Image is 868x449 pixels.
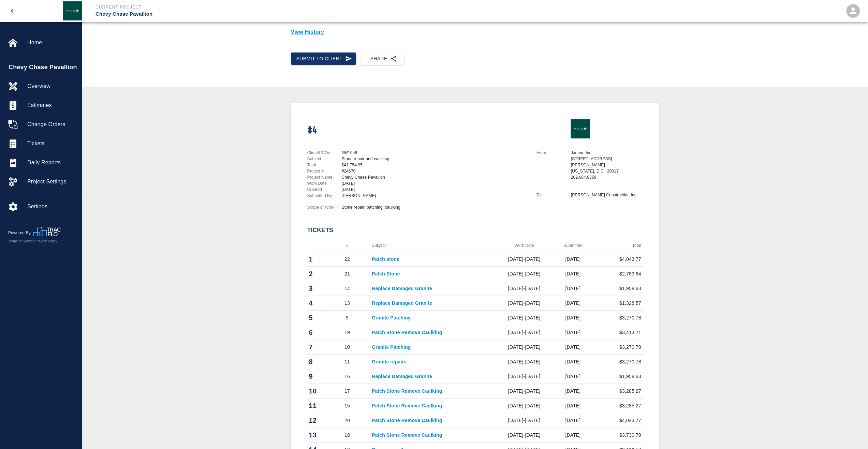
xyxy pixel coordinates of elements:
[307,174,339,180] p: Project Name
[372,403,442,408] a: Patch Stone Remove Caulking
[554,239,592,252] th: Submitted
[592,311,643,325] td: $3,270.78
[592,369,643,384] td: $1,958.63
[324,340,370,355] td: 10
[324,296,370,311] td: 13
[372,388,442,394] a: Patch Stone Remove Caulking
[494,428,554,443] td: [DATE]-[DATE]
[342,162,528,168] div: $41,754.95
[554,384,592,399] td: [DATE]
[309,327,323,338] p: 6
[307,162,339,168] p: Total
[554,340,592,355] td: [DATE]
[324,384,370,399] td: 17
[372,418,442,423] a: Patch Stone Remove Caulking
[592,252,643,267] td: $4,043.77
[554,399,592,413] td: [DATE]
[342,150,528,156] div: #W1058
[372,256,399,262] a: Patch stone
[309,269,323,279] p: 2
[35,239,57,243] a: Privacy Policy
[494,252,554,267] td: [DATE]-[DATE]
[324,413,370,428] td: 20
[27,178,76,186] span: Project Settings
[307,125,317,136] h1: #4
[27,159,76,167] span: Daily Reports
[95,4,471,10] p: Current Project
[307,193,339,199] p: Submitted By
[536,192,568,198] p: To
[8,239,34,243] a: Terms of Service
[372,286,432,291] a: Replace Damaged Granite
[592,239,643,252] th: Total
[309,357,323,367] p: 8
[342,168,528,174] div: #24670
[309,401,323,411] p: 11
[27,101,76,109] span: Estimates
[372,344,411,350] a: Granite Patching
[554,252,592,267] td: [DATE]
[494,413,554,428] td: [DATE]-[DATE]
[554,296,592,311] td: [DATE]
[494,296,554,311] td: [DATE]-[DATE]
[554,281,592,296] td: [DATE]
[592,399,643,413] td: $3,285.27
[494,340,554,355] td: [DATE]-[DATE]
[309,313,323,323] p: 5
[571,150,643,156] p: Janeiro Inc
[324,399,370,413] td: 15
[342,180,528,186] div: [DATE]
[592,413,643,428] td: $4,043.77
[324,252,370,267] td: 22
[291,28,659,36] p: View History
[494,267,554,281] td: [DATE]-[DATE]
[307,150,339,156] p: Client/PCO#
[95,10,471,18] p: Chevy Chase Pavallion
[571,119,590,138] img: Janeiro Inc
[554,267,592,281] td: [DATE]
[592,296,643,311] td: $1,328.57
[494,239,554,252] th: Work Date
[309,342,323,352] p: 7
[554,413,592,428] td: [DATE]
[494,399,554,413] td: [DATE]-[DATE]
[309,283,323,294] p: 3
[9,63,78,72] span: Chevy Chase Pavallion
[33,227,61,236] img: TracFlo
[372,300,432,306] a: Replace Damaged Granite
[309,371,323,381] p: 9
[372,330,442,335] a: Patch Stone Remove Caulking
[324,239,370,252] th: #
[8,230,33,236] p: Powered By
[362,53,404,65] button: Share
[307,156,339,162] p: Subject
[27,120,76,129] span: Change Orders
[63,1,82,20] img: Janeiro Inc
[554,355,592,369] td: [DATE]
[592,355,643,369] td: $3,270.78
[494,311,554,325] td: [DATE]-[DATE]
[342,186,528,193] div: [DATE]
[592,340,643,355] td: $3,270.78
[307,204,339,210] p: Scope of Work
[554,311,592,325] td: [DATE]
[27,203,76,211] span: Settings
[554,325,592,340] td: [DATE]
[834,416,868,449] iframe: Chat Widget
[494,325,554,340] td: [DATE]-[DATE]
[307,186,339,193] p: Created
[324,311,370,325] td: 9
[309,415,323,425] p: 12
[571,192,643,198] p: [PERSON_NAME] Construction Inc
[372,271,400,276] a: Patch Stone
[307,168,339,174] p: Project #
[324,281,370,296] td: 14
[592,325,643,340] td: $3,413.71
[372,432,442,438] a: Patch Stone Remove Caulking
[324,325,370,340] td: 19
[554,369,592,384] td: [DATE]
[494,384,554,399] td: [DATE]-[DATE]
[592,281,643,296] td: $1,958.63
[494,369,554,384] td: [DATE]-[DATE]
